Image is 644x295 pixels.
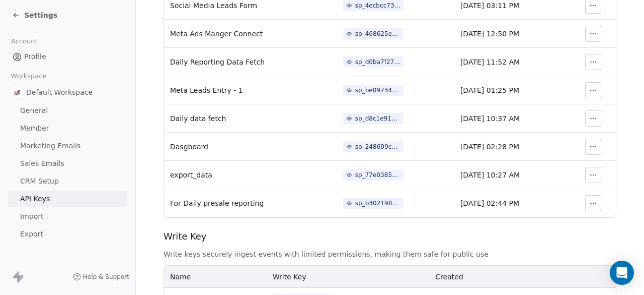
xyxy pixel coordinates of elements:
span: Workspace [7,69,51,84]
a: CRM Setup [8,173,127,190]
div: sp_be09734ea7c04990b8ea28906366f948 [355,86,400,95]
a: Import [8,208,127,225]
a: Marketing Emails [8,138,127,154]
a: Help & Support [73,273,129,281]
div: sp_248699c2611c43fcac578831b01e5f5c [355,142,400,151]
span: Meta Ads Manger Connect [170,30,263,38]
a: Export [8,226,127,243]
span: Daily data fetch [170,114,226,123]
td: [DATE] 02:44 PM [454,189,570,217]
td: [DATE] 01:25 PM [454,76,570,104]
div: sp_4ecbcc73f7644ddca790b9b6d41fd5a0 [355,1,400,10]
span: Member [20,123,49,134]
span: Help & Support [83,273,129,281]
a: API Keys [8,191,127,207]
span: Write Key [164,230,616,243]
span: Export [20,229,43,240]
span: Settings [24,10,57,20]
span: Meta Leads Entry - 1 [170,86,243,94]
span: For Daily presale reporting [170,199,264,207]
span: Import [20,211,43,222]
span: Write Key [273,273,306,281]
div: sp_b30219819c9b4d38b9baf66b7b415ec1 [355,199,400,208]
td: [DATE] 11:52 AM [454,48,570,76]
a: General [8,102,127,119]
span: CRM Setup [20,176,59,187]
span: Created [435,273,463,281]
span: Marketing Emails [20,141,80,151]
span: Default Workspace [26,87,93,97]
div: sp_d0ba7f27167b42728b97acac7c162377 [355,57,400,67]
td: [DATE] 10:27 AM [454,161,570,189]
span: Dasgboard [170,143,208,151]
div: sp_d8c1e91c8c1d4878bfc0d6ff52970afd [355,114,400,123]
span: General [20,105,48,116]
span: Profile [24,51,46,62]
a: Member [8,120,127,137]
td: [DATE] 10:37 AM [454,104,570,133]
a: Sales Emails [8,155,127,172]
img: on2cook%20logo-04%20copy.jpg [12,87,22,97]
span: Write keys securely ingest events with limited permissions, making them safe for public use [164,249,616,259]
a: Settings [12,10,57,20]
span: API Keys [20,194,50,204]
span: export_data [170,171,212,179]
a: Profile [8,48,127,65]
div: sp_468625e7087e4ac999a289c63e0c5072 [355,29,400,38]
span: Account [7,34,42,49]
span: Daily Reporting Data Fetch [170,58,265,66]
td: [DATE] 02:28 PM [454,133,570,161]
div: sp_77e0385c633841d9811abcb0703d4750 [355,170,400,180]
td: [DATE] 12:50 PM [454,20,570,48]
div: Open Intercom Messenger [610,261,634,285]
span: Sales Emails [20,158,64,169]
span: Name [170,273,191,281]
span: Social Media Leads Form [170,2,257,10]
